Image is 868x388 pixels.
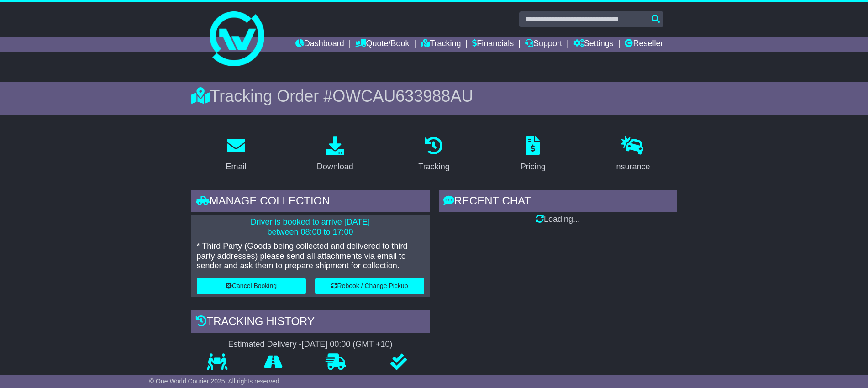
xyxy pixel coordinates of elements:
[315,278,424,294] button: Rebook / Change Pickup
[439,190,677,215] div: RECENT CHAT
[197,241,424,271] p: * Third Party (Goods being collected and delivered to third party addresses) please send all atta...
[421,37,461,52] a: Tracking
[418,161,449,173] div: Tracking
[311,133,359,176] a: Download
[525,37,562,52] a: Support
[625,37,663,52] a: Reseller
[191,190,430,215] div: Manage collection
[191,86,677,106] div: Tracking Order #
[412,133,455,176] a: Tracking
[608,133,656,176] a: Insurance
[472,37,514,52] a: Financials
[355,37,409,52] a: Quote/Book
[614,161,650,173] div: Insurance
[295,37,344,52] a: Dashboard
[521,161,546,173] div: Pricing
[149,378,281,385] span: © One World Courier 2025. All rights reserved.
[226,161,246,173] div: Email
[191,340,430,350] div: Estimated Delivery -
[197,217,424,237] p: Driver is booked to arrive [DATE] between 08:00 to 17:00
[332,87,473,105] span: OWCAU633988AU
[197,278,306,294] button: Cancel Booking
[317,161,353,173] div: Download
[515,133,552,176] a: Pricing
[220,133,252,176] a: Email
[573,37,614,52] a: Settings
[439,215,677,225] div: Loading...
[302,340,393,350] div: [DATE] 00:00 (GMT +10)
[191,310,430,335] div: Tracking history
